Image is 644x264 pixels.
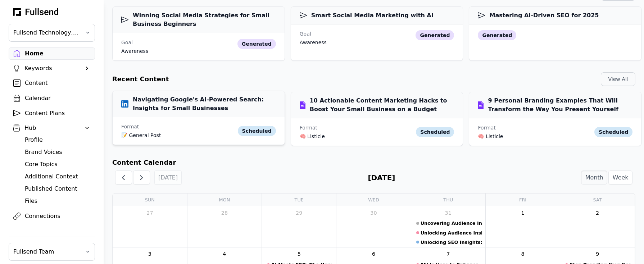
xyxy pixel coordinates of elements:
[421,229,482,236] div: Unlocking Audience Insights with ChatGPT Conversations
[121,95,276,113] h3: Navigating Google's AI-Powered Search: Insights for Small Businesses
[411,206,485,247] td: July 31, 2025
[145,194,155,206] a: Sunday
[9,107,95,119] a: Content Plans
[294,208,304,218] a: July 29, 2025
[608,170,632,185] button: Week
[25,49,90,58] div: Home
[300,30,327,37] div: Goal
[9,47,95,60] a: Home
[20,195,95,207] a: Files
[25,172,90,181] div: Additional Context
[13,28,80,37] span: Fullsend Technology, Inc.
[593,194,602,206] a: Saturday
[478,96,632,114] h3: 9 Personal Branding Examples That Will Transform the Way You Present Yourself
[300,124,413,131] div: Format
[592,208,603,218] a: August 2, 2025
[112,158,635,168] h2: Content Calendar
[478,11,599,20] h3: Mastering AI-Driven SEO for 2025
[300,11,434,20] h3: Smart Social Media Marketing with AI
[336,206,411,247] td: July 30, 2025
[121,39,148,46] div: Goal
[517,208,528,218] a: August 1, 2025
[368,208,379,218] a: July 30, 2025
[25,197,90,205] div: Files
[9,92,95,104] a: Calendar
[300,39,327,46] div: awareness
[262,206,336,247] td: July 29, 2025
[25,79,90,87] div: Content
[295,194,304,206] a: Tuesday
[20,183,95,195] a: Published Content
[115,170,132,185] button: Previous Month
[416,127,454,137] div: scheduled
[219,194,230,206] a: Monday
[144,249,155,260] a: August 3, 2025
[25,136,90,144] div: Profile
[24,124,79,132] div: Hub
[368,172,395,183] h2: [DATE]
[607,76,629,83] div: View All
[187,206,262,247] td: July 28, 2025
[13,247,80,256] span: Fullsend Team
[20,170,95,183] a: Additional Context
[20,134,95,146] a: Profile
[9,210,95,222] a: Connections
[478,133,591,140] div: 🧠 Listicle
[219,208,230,218] a: July 28, 2025
[594,127,632,137] div: scheduled
[238,126,276,136] div: scheduled
[300,133,413,140] div: 🧠 Listicle
[237,39,276,49] div: generated
[25,160,90,169] div: Core Topics
[443,249,454,260] a: August 7, 2025
[368,194,379,206] a: Wednesday
[133,170,150,185] button: Next Month
[485,206,560,247] td: August 1, 2025
[517,249,528,260] a: August 8, 2025
[478,30,516,40] div: generated
[416,30,454,40] div: generated
[113,206,187,247] td: July 27, 2025
[219,249,230,260] a: August 4, 2025
[121,11,276,28] h3: Winning Social Media Strategies for Small Business Beginners
[421,220,482,227] div: Uncovering Audience Insights Through Google's Indexing of ChatGPT Conversations
[560,206,635,247] td: August 2, 2025
[121,47,148,55] div: awareness
[421,239,482,246] div: Unlocking SEO Insights: How Indexed ChatGPT Conversations Can Transform Your Strategy
[24,64,79,73] div: Keywords
[144,208,155,218] a: July 27, 2025
[368,249,379,260] a: August 6, 2025
[9,77,95,89] a: Content
[581,170,607,185] button: Month
[20,146,95,158] a: Brand Voices
[25,109,90,118] div: Content Plans
[121,132,235,139] div: 📝 General Post
[519,194,526,206] a: Friday
[443,208,454,218] a: July 31, 2025
[20,158,95,170] a: Core Topics
[601,72,635,86] button: View All
[121,123,235,130] div: Format
[112,74,169,84] h2: Recent Content
[9,24,95,42] button: Fullsend Technology, Inc.
[25,148,90,156] div: Brand Voices
[294,249,304,260] a: August 5, 2025
[443,194,453,206] a: Thursday
[154,170,182,185] button: [DATE]
[25,94,90,103] div: Calendar
[478,124,591,131] div: Format
[25,212,90,220] div: Connections
[300,96,454,114] h3: 10 Actionable Content Marketing Hacks to Boost Your Small Business on a Budget
[592,249,603,260] a: August 9, 2025
[9,243,95,261] button: Fullsend Team
[25,185,90,193] div: Published Content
